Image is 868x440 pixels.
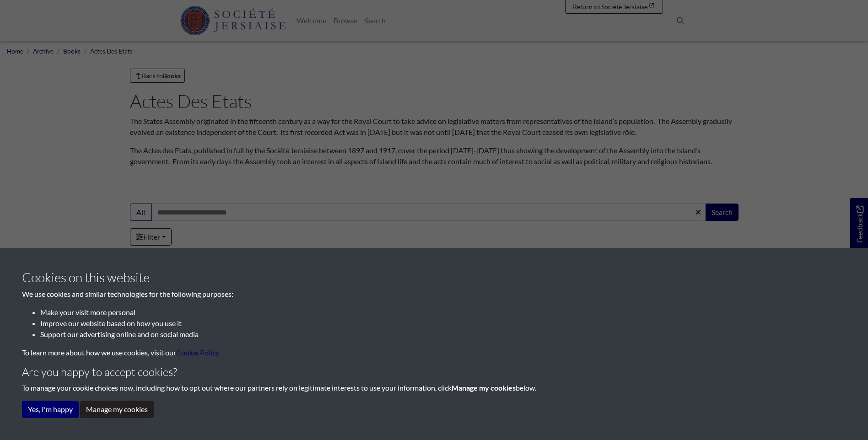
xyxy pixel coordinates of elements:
[22,347,846,358] p: To learn more about how we use cookies, visit our
[22,270,846,285] h3: Cookies on this website
[80,401,154,418] button: Manage my cookies
[22,365,846,379] h4: Are you happy to accept cookies?
[40,318,846,329] li: Improve our website based on how you use it
[22,382,846,393] p: To manage your cookie choices now, including how to opt out where our partners rely on legitimate...
[40,329,846,340] li: Support our advertising online and on social media
[176,348,219,357] a: learn more about cookies
[40,307,846,318] li: Make your visit more personal
[22,401,79,418] button: Yes, I'm happy
[22,289,846,300] p: We use cookies and similar technologies for the following purposes:
[452,383,516,392] strong: Manage my cookies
